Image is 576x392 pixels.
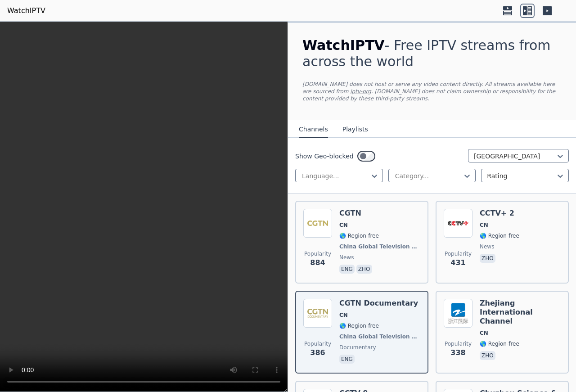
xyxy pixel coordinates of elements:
span: 🌎 Region-free [339,232,379,239]
span: documentary [339,344,376,351]
span: 🌎 Region-free [480,232,519,239]
a: WatchIPTV [7,5,45,16]
p: zho [480,254,495,263]
img: CGTN [303,209,332,238]
button: Playlists [342,121,368,138]
p: eng [339,355,355,364]
span: 386 [310,347,325,358]
span: CN [339,311,348,319]
span: 🌎 Region-free [339,322,379,329]
p: zho [356,265,372,274]
span: 884 [310,257,325,268]
p: eng [339,265,355,274]
button: Channels [299,121,328,138]
span: WatchIPTV [302,37,385,53]
img: CGTN Documentary [303,299,332,328]
img: Zhejiang International Channel [444,299,472,328]
label: Show Geo-blocked [295,152,354,161]
h6: CGTN Documentary [339,299,420,308]
span: 431 [450,257,465,268]
span: China Global Television Network [339,243,418,250]
p: zho [480,351,495,360]
p: [DOMAIN_NAME] does not host or serve any video content directly. All streams available here are s... [302,81,562,102]
h6: CGTN [339,209,420,218]
img: CCTV+ 2 [444,209,472,238]
span: China Global Television Network [339,333,418,340]
h6: CCTV+ 2 [480,209,519,218]
a: iptv-org [350,88,371,95]
span: Popularity [304,250,331,257]
h1: - Free IPTV streams from across the world [302,37,562,70]
span: Popularity [445,250,472,257]
span: news [339,254,354,261]
span: CN [480,221,488,229]
span: Popularity [304,340,331,347]
span: news [480,243,494,250]
h6: Zhejiang International Channel [480,299,561,326]
span: CN [480,329,488,337]
span: 🌎 Region-free [480,340,519,347]
span: 338 [450,347,465,358]
span: Popularity [445,340,472,347]
span: CN [339,221,348,229]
